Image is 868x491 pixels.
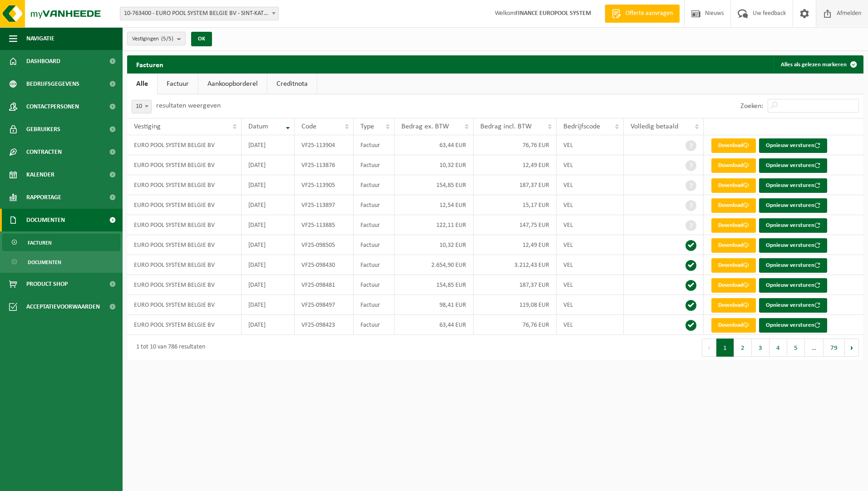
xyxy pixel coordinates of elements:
span: 10 [132,100,152,113]
td: Factuur [354,295,395,315]
td: VF25-113897 [295,195,353,215]
span: Bedrijfsgegevens [26,73,79,95]
span: Vestigingen [132,32,173,46]
label: resultaten weergeven [156,102,221,109]
button: Opnieuw versturen [759,138,827,153]
td: EURO POOL SYSTEM BELGIE BV [127,255,242,275]
span: Kalender [26,163,54,186]
span: Documenten [26,209,65,231]
td: 12,49 EUR [473,155,557,175]
a: Offerte aanvragen [605,5,680,23]
td: [DATE] [242,155,295,175]
span: Vestiging [134,123,161,130]
td: 12,54 EUR [395,195,473,215]
span: Bedrag ex. BTW [401,123,449,130]
span: Contactpersonen [26,95,79,118]
td: [DATE] [242,175,295,195]
td: [DATE] [242,295,295,315]
td: 187,37 EUR [473,275,557,295]
button: 5 [787,339,805,357]
td: 154,85 EUR [395,175,473,195]
td: VF25-098497 [295,295,353,315]
td: EURO POOL SYSTEM BELGIE BV [127,275,242,295]
button: 3 [752,339,769,357]
a: Alle [127,74,157,94]
td: VF25-113885 [295,215,353,235]
td: 12,49 EUR [473,235,557,255]
td: EURO POOL SYSTEM BELGIE BV [127,155,242,175]
td: 98,41 EUR [395,295,473,315]
a: Download [711,298,756,313]
td: 187,37 EUR [473,175,557,195]
a: Download [711,158,756,173]
td: [DATE] [242,195,295,215]
td: VEL [557,295,624,315]
td: EURO POOL SYSTEM BELGIE BV [127,295,242,315]
td: 10,32 EUR [395,235,473,255]
td: VF25-113876 [295,155,353,175]
button: Opnieuw versturen [759,158,827,173]
td: 2.654,90 EUR [395,255,473,275]
td: EURO POOL SYSTEM BELGIE BV [127,135,242,155]
td: [DATE] [242,235,295,255]
span: Documenten [28,254,61,271]
button: 1 [716,339,734,357]
a: Download [711,238,756,253]
a: Factuur [158,74,198,94]
button: Opnieuw versturen [759,178,827,193]
button: Opnieuw versturen [759,298,827,313]
td: [DATE] [242,275,295,295]
div: 1 tot 10 van 786 resultaten [132,339,205,356]
td: Factuur [354,155,395,175]
strong: FINANCE EUROPOOL SYSTEM [515,10,591,17]
td: 147,75 EUR [473,215,557,235]
td: [DATE] [242,255,295,275]
span: Datum [248,123,268,130]
td: 122,11 EUR [395,215,473,235]
a: Download [711,318,756,333]
span: Product Shop [26,273,68,295]
button: Opnieuw versturen [759,198,827,213]
button: 79 [824,339,845,357]
td: Factuur [354,315,395,335]
td: 76,76 EUR [473,315,557,335]
td: EURO POOL SYSTEM BELGIE BV [127,175,242,195]
td: VEL [557,135,624,155]
td: VEL [557,215,624,235]
button: Opnieuw versturen [759,218,827,233]
td: VEL [557,255,624,275]
td: 10,32 EUR [395,155,473,175]
a: Download [711,138,756,153]
button: Opnieuw versturen [759,258,827,273]
td: VEL [557,235,624,255]
td: Factuur [354,175,395,195]
td: VEL [557,275,624,295]
a: Creditnota [267,74,317,94]
td: Factuur [354,195,395,215]
td: 76,76 EUR [473,135,557,155]
a: Facturen [2,234,120,251]
span: Navigatie [26,27,54,50]
button: Alles als gelezen markeren [774,55,863,74]
span: Code [301,123,316,130]
td: 3.212,43 EUR [473,255,557,275]
a: Documenten [2,253,120,270]
td: EURO POOL SYSTEM BELGIE BV [127,235,242,255]
a: Download [711,198,756,213]
td: 15,17 EUR [473,195,557,215]
a: Aankoopborderel [198,74,267,94]
td: VF25-098423 [295,315,353,335]
button: Opnieuw versturen [759,278,827,293]
span: 10-763400 - EURO POOL SYSTEM BELGIE BV - SINT-KATELIJNE-WAVER [120,7,278,20]
a: Download [711,178,756,193]
button: Next [845,339,859,357]
td: [DATE] [242,215,295,235]
span: … [805,339,824,357]
td: [DATE] [242,315,295,335]
span: 10 [132,100,151,113]
button: Vestigingen(5/5) [127,32,186,45]
count: (5/5) [161,36,173,42]
td: VF25-098505 [295,235,353,255]
button: Previous [702,339,716,357]
td: VF25-098430 [295,255,353,275]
